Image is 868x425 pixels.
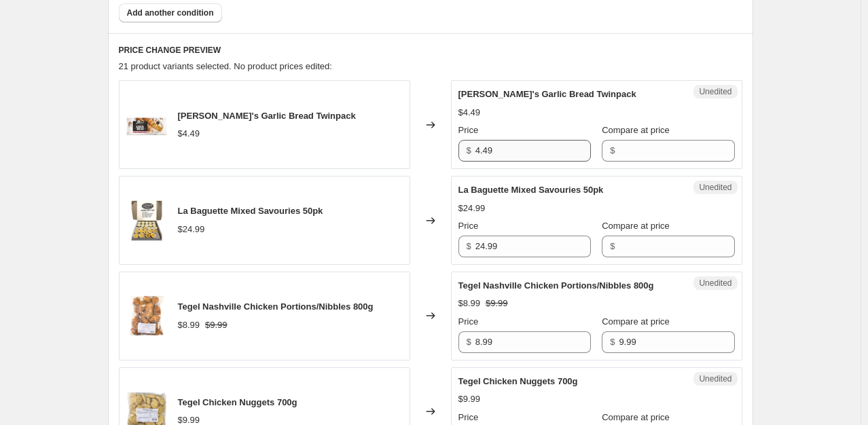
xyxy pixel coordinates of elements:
span: Price [458,316,479,327]
img: TegelNashvilleChickenPortions_Nibbles800g_80x.png [126,295,167,336]
div: $24.99 [178,223,205,236]
img: EmmaJane_sGarlicBreadTwinpack_80x.png [126,105,167,145]
strike: $9.99 [205,318,228,332]
span: $ [467,241,471,251]
span: Compare at price [602,412,670,422]
div: $24.99 [458,202,486,215]
div: $4.49 [178,127,200,141]
span: Tegel Chicken Nuggets 700g [458,376,578,386]
span: Unedited [699,182,731,193]
img: LaBaguetteMixedSavouries50pk_80x.png [126,200,167,241]
div: $9.99 [458,392,481,406]
span: Add another condition [127,7,214,18]
span: Tegel Chicken Nuggets 700g [178,397,297,407]
span: Compare at price [602,316,670,327]
span: [PERSON_NAME]'s Garlic Bread Twinpack [178,111,356,121]
span: Unedited [699,86,731,97]
span: Tegel Nashville Chicken Portions/Nibbles 800g [178,301,374,312]
span: La Baguette Mixed Savouries 50pk [178,206,323,216]
span: $ [610,145,615,155]
span: Compare at price [602,221,670,231]
span: Unedited [699,278,731,289]
span: $ [610,337,615,347]
span: Price [458,125,479,135]
strike: $9.99 [486,297,508,310]
div: $8.99 [178,318,200,332]
span: Tegel Nashville Chicken Portions/Nibbles 800g [458,280,654,291]
span: $ [467,337,471,347]
div: $4.49 [458,106,481,119]
button: Add another condition [119,3,222,22]
h6: PRICE CHANGE PREVIEW [119,45,742,56]
span: $ [610,241,615,251]
span: [PERSON_NAME]'s Garlic Bread Twinpack [458,89,636,99]
span: La Baguette Mixed Savouries 50pk [458,185,604,195]
span: 21 product variants selected. No product prices edited: [119,61,332,71]
span: $ [467,145,471,155]
span: Price [458,221,479,231]
span: Compare at price [602,125,670,135]
span: Unedited [699,373,731,384]
div: $8.99 [458,297,481,310]
span: Price [458,412,479,422]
